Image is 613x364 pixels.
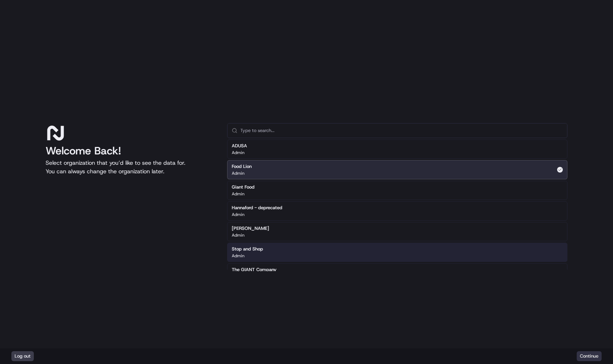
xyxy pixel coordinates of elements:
input: Type to search... [240,123,563,138]
h2: The GIANT Company [232,267,277,273]
p: Admin [232,232,245,238]
p: Admin [232,150,245,155]
h2: ADUSA [232,143,247,149]
div: Suggestions [227,138,567,284]
button: Log out [11,351,34,361]
p: Admin [232,170,245,176]
h2: Stop and Shop [232,246,263,252]
h2: [PERSON_NAME] [232,225,269,232]
h2: Food Lion [232,163,252,170]
p: Admin [232,253,245,259]
p: Admin [232,191,245,197]
h1: Welcome Back! [46,144,216,157]
p: Select organization that you’d like to see the data for. You can always change the organization l... [46,159,216,176]
button: Continue [577,351,602,361]
p: Admin [232,212,245,217]
h2: Giant Food [232,184,255,190]
h2: Hannaford - deprecated [232,205,282,211]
